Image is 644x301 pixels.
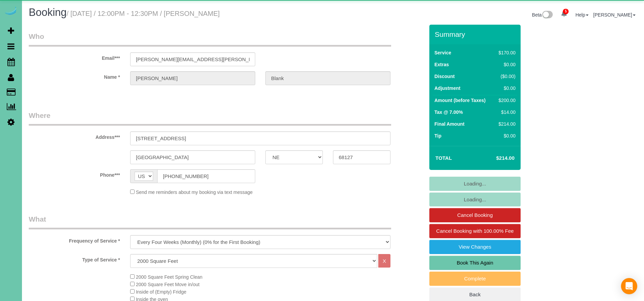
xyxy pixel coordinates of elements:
[24,254,125,263] label: Type of Service *
[496,132,516,139] div: $0.00
[496,73,516,80] div: ($0.00)
[496,85,516,92] div: $0.00
[429,224,521,238] a: Cancel Booking with 100.00% Fee
[496,121,516,127] div: $214.00
[4,7,18,16] img: Automaid Logo
[436,228,514,234] span: Cancel Booking with 100.00% Fee
[621,278,637,294] div: Open Intercom Messenger
[29,110,391,126] legend: Where
[29,214,391,229] legend: What
[434,109,463,116] label: Tax @ 7.00%
[429,256,521,270] a: Book This Again
[136,190,253,195] span: Send me reminders about my booking via text message
[429,240,521,254] a: View Changes
[563,9,569,14] span: 5
[67,10,220,17] small: / [DATE] / 12:00PM - 12:30PM / [PERSON_NAME]
[435,30,517,38] h3: Summary
[24,235,125,244] label: Frequency of Service *
[496,49,516,56] div: $170.00
[476,155,515,161] h4: $214.00
[29,6,67,18] span: Booking
[429,208,521,222] a: Cancel Booking
[496,61,516,68] div: $0.00
[435,155,452,161] strong: Total
[434,85,460,92] label: Adjustment
[136,274,202,280] span: 2000 Square Feet Spring Clean
[557,7,571,22] a: 5
[434,73,455,80] label: Discount
[434,132,442,139] label: Tip
[593,12,636,18] a: [PERSON_NAME]
[575,12,589,18] a: Help
[136,289,186,295] span: Inside of (Empty) Fridge
[434,121,464,127] label: Final Amount
[434,49,451,56] label: Service
[24,71,125,80] label: Name *
[496,109,516,116] div: $14.00
[136,282,199,287] span: 2000 Square Feet Move in/out
[434,61,449,68] label: Extras
[434,97,485,104] label: Amount (before Taxes)
[29,31,391,47] legend: Who
[496,97,516,104] div: $200.00
[542,11,553,20] img: New interface
[532,12,553,18] a: Beta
